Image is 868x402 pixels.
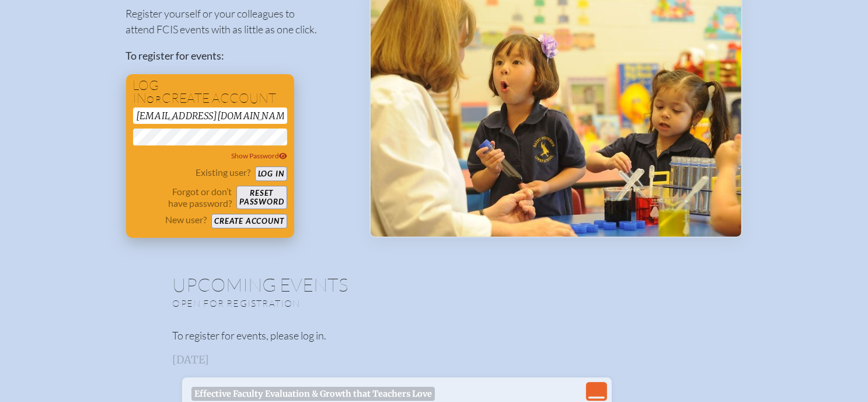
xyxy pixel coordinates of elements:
[255,167,287,181] button: Log in
[231,151,287,160] span: Show Password
[133,186,232,209] p: Forgot or don’t have password?
[133,108,287,124] input: Email
[173,354,696,366] h3: [DATE]
[133,79,287,105] h1: Log in create account
[126,48,351,64] p: To register for events:
[173,328,696,344] p: To register for events, please log in.
[173,297,481,309] p: Open for registration
[236,186,287,209] button: Resetpassword
[147,93,162,105] span: or
[191,387,435,401] span: Effective Faculty Evaluation & Growth that Teachers Love
[173,275,696,294] h1: Upcoming Events
[211,214,287,228] button: Create account
[126,6,351,37] p: Register yourself or your colleagues to attend FCIS events with as little as one click.
[196,167,250,178] p: Existing user?
[165,214,207,226] p: New user?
